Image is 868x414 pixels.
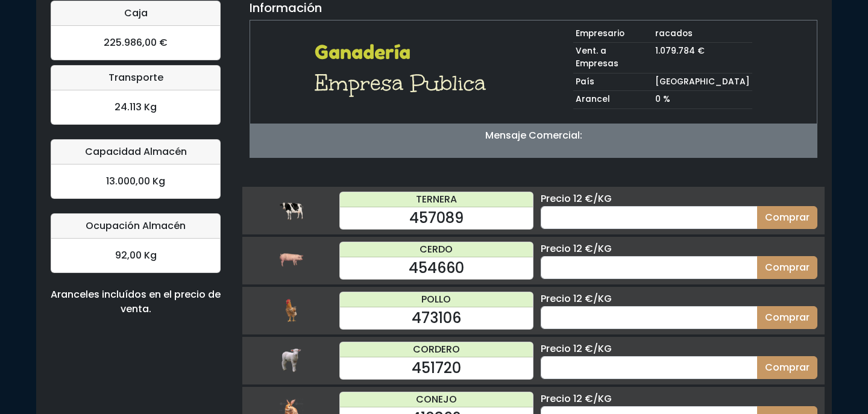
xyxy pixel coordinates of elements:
img: pollo.png [279,298,303,322]
img: cordero.png [279,348,303,372]
div: Precio 12 €/KG [541,192,817,206]
div: 13.000,00 Kg [51,165,220,198]
td: [GEOGRAPHIC_DATA] [653,73,752,91]
img: ternera.png [279,198,303,222]
div: TERNERA [340,192,533,207]
img: cerdo.png [279,248,303,272]
div: 457089 [340,207,533,229]
td: 1.079.784 € [653,43,752,73]
td: Arancel [573,91,653,109]
div: 473106 [340,307,533,329]
div: Precio 12 €/KG [541,242,817,256]
h1: Empresa Publica [315,69,494,98]
div: Capacidad Almacén [51,140,220,165]
td: racados [653,25,752,43]
div: Caja [51,1,220,26]
div: Precio 12 €/KG [541,292,817,306]
div: Transporte [51,66,220,90]
div: CONEJO [340,392,533,407]
h5: Información [250,1,322,15]
td: 0 % [653,91,752,109]
div: Ocupación Almacén [51,214,220,239]
h2: Ganadería [315,41,494,64]
div: Precio 12 €/KG [541,392,817,406]
td: Vent. a Empresas [573,43,653,73]
div: 454660 [340,257,533,279]
div: CERDO [340,242,533,257]
td: Empresario [573,25,653,43]
div: POLLO [340,292,533,307]
button: Comprar [757,256,817,279]
button: Comprar [757,206,817,229]
p: Mensaje Comercial: [250,128,817,143]
button: Comprar [757,306,817,329]
div: 24.113 Kg [51,90,220,124]
div: Aranceles incluídos en el precio de venta. [51,287,221,316]
div: CORDERO [340,342,533,357]
div: 451720 [340,357,533,379]
div: 225.986,00 € [51,26,220,60]
td: País [573,73,653,91]
div: Precio 12 €/KG [541,342,817,356]
div: 92,00 Kg [51,239,220,272]
button: Comprar [757,356,817,379]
